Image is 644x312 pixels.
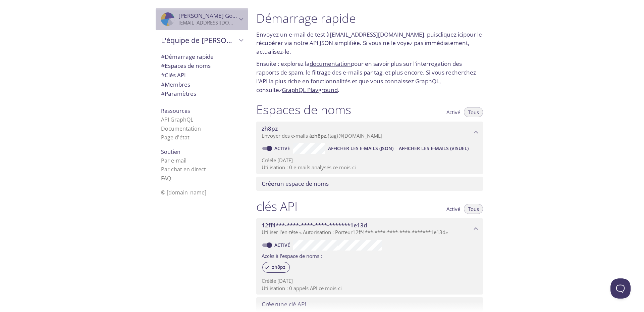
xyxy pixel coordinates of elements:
[256,31,330,38] font: Envoyez un e-mail de test à
[262,180,277,187] font: Créer
[312,132,326,139] font: zh8pz
[399,145,469,151] font: Afficher les e-mails (visuel)
[442,204,464,214] button: Activé
[326,132,327,139] font: .
[610,278,631,299] iframe: Aide Scout Beacon - Ouvrir
[338,132,382,139] font: @[DOMAIN_NAME]
[272,157,293,164] font: le [DATE]
[262,285,342,292] font: Utilisation : 0 appels API ce mois-ci
[274,242,290,248] font: Activé
[165,90,196,97] font: Paramètres
[161,71,165,79] font: #
[256,198,298,215] font: clés API
[156,8,248,30] div: Kevin Goubinat
[161,107,190,115] font: Ressources
[327,132,338,139] font: {tag}
[256,60,310,68] font: Ensuite : explorez la
[262,132,312,139] font: Envoyer des e-mails à
[468,206,479,212] font: Tous
[156,61,248,71] div: Espaces de noms
[325,143,396,154] button: Afficher les e-mails (JSON)
[161,35,258,45] font: L'équipe de [PERSON_NAME]
[256,177,483,191] div: Créer un espace de noms
[262,157,272,164] font: Créé
[161,157,186,164] font: Par e-mail
[256,297,483,311] div: Créer une clé API
[262,229,353,235] font: Utiliser l'en-tête « Autorisation : Porteur
[156,80,248,89] div: Membres
[262,262,290,273] div: zh8pz
[156,32,248,49] div: L'équipe de Kevin
[161,166,206,173] font: Par chat en direct
[256,60,476,93] font: pour en savoir plus sur l'interrogation des rapports de spam, le filtrage des e-mails par tag, et...
[446,109,460,116] font: Activé
[262,164,356,171] font: Utilisation : 0 e-mails analysés ce mois-ci
[272,277,293,284] font: le [DATE]
[156,52,248,61] div: Démarrage rapide
[262,253,322,259] font: Accès à l'espace de noms :
[256,10,356,27] font: Démarrage rapide
[161,81,165,88] font: #
[165,53,214,60] font: Démarrage rapide
[262,125,278,132] font: zh8pz
[165,71,186,79] font: Clés API
[256,122,483,142] div: espace de noms zh8pz
[161,134,190,141] a: Page d'état
[165,81,190,88] font: Membres
[161,116,193,123] a: API GraphQL
[161,189,206,196] font: © [DOMAIN_NAME]
[438,31,463,38] a: cliquez ici
[330,31,424,38] a: [EMAIL_ADDRESS][DOMAIN_NAME]
[165,62,211,70] font: Espaces de noms
[274,145,290,151] font: Activé
[464,107,483,117] button: Tous
[272,264,285,270] font: zh8pz
[277,180,329,187] font: un espace de noms
[424,31,438,38] font: , puis
[282,86,338,94] a: GraphQL Playground
[396,143,471,154] button: Afficher les e-mails (visuel)
[161,90,165,97] font: #
[338,86,339,94] font: .
[256,31,482,55] font: pour le récupérer via notre API JSON simplifiée. Si vous ne le voyez pas immédiatement, actualise...
[161,125,201,132] a: Documentation
[310,60,351,68] a: documentation
[468,109,479,116] font: Tous
[445,229,448,235] font: »
[161,148,180,155] font: Soutien
[156,89,248,98] div: Paramètres de l'équipe
[178,19,259,26] font: [EMAIL_ADDRESS][DOMAIN_NAME]
[446,206,460,212] font: Activé
[225,12,250,19] font: Goubinat
[178,12,224,19] font: [PERSON_NAME]
[464,204,483,214] button: Tous
[262,277,272,284] font: Créé
[328,145,393,151] font: Afficher les e-mails (JSON)
[161,175,171,182] font: FAQ
[156,71,248,80] div: Clés API
[442,107,464,117] button: Activé
[161,62,165,70] font: #
[256,101,351,118] font: Espaces de noms
[161,53,165,60] font: #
